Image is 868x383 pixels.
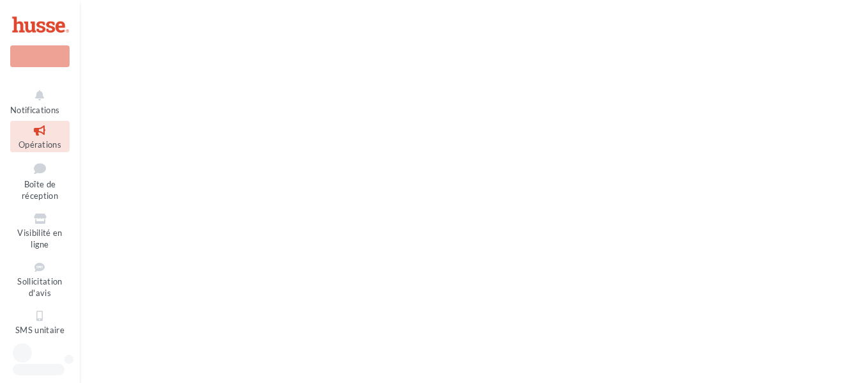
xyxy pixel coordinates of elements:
a: Opérations [10,121,70,152]
a: SMS unitaire [10,306,70,338]
a: Sollicitation d'avis [10,258,70,301]
span: Notifications [10,105,59,115]
a: Visibilité en ligne [10,209,70,253]
span: Visibilité en ligne [17,228,62,250]
span: Opérations [19,139,61,150]
span: Sollicitation d'avis [17,276,62,299]
span: Boîte de réception [22,179,58,201]
a: Boîte de réception [10,157,70,204]
span: SMS unitaire [15,325,64,335]
div: Nouvelle campagne [10,45,70,67]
